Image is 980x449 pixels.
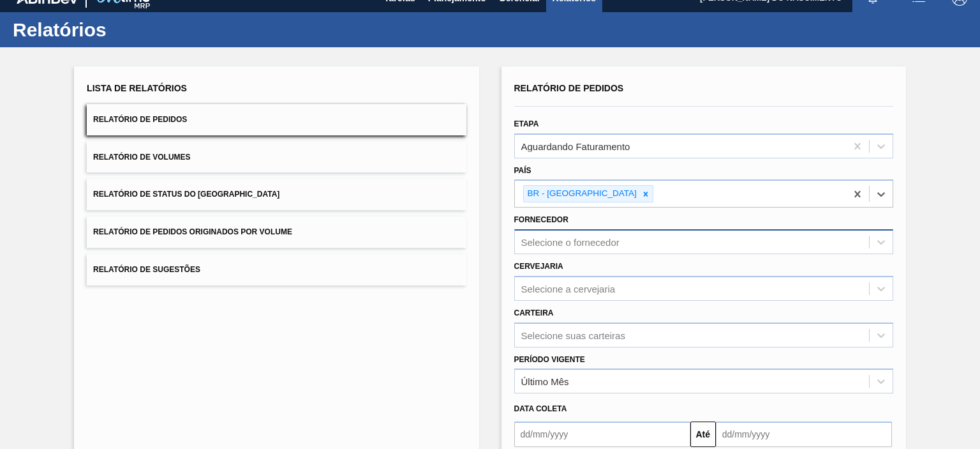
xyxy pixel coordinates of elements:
label: Carteira [514,308,554,317]
button: Relatório de Sugestões [87,254,466,285]
label: Período Vigente [514,355,585,364]
span: Relatório de Pedidos [93,115,187,124]
label: Etapa [514,119,539,128]
label: País [514,166,531,175]
span: Relatório de Pedidos Originados por Volume [93,227,292,236]
span: Relatório de Sugestões [93,265,200,274]
div: Selecione suas carteiras [521,330,625,340]
span: Relatório de Volumes [93,153,190,162]
button: Relatório de Volumes [87,142,466,173]
input: dd/mm/yyyy [716,422,892,447]
div: Último Mês [521,376,569,387]
button: Relatório de Pedidos [87,104,466,135]
button: Relatório de Status do [GEOGRAPHIC_DATA] [87,179,466,210]
div: Selecione o fornecedor [521,237,620,248]
span: Relatório de Pedidos [514,83,624,93]
h1: Relatórios [13,22,239,37]
span: Relatório de Status do [GEOGRAPHIC_DATA] [93,190,279,199]
label: Fornecedor [514,215,568,224]
input: dd/mm/yyyy [514,422,690,447]
div: Selecione a cervejaria [521,283,616,294]
div: BR - [GEOGRAPHIC_DATA] [524,186,639,202]
button: Até [690,422,716,447]
button: Relatório de Pedidos Originados por Volume [87,217,466,248]
span: Data coleta [514,404,567,413]
span: Lista de Relatórios [87,83,187,93]
div: Aguardando Faturamento [521,141,630,151]
label: Cervejaria [514,262,563,271]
